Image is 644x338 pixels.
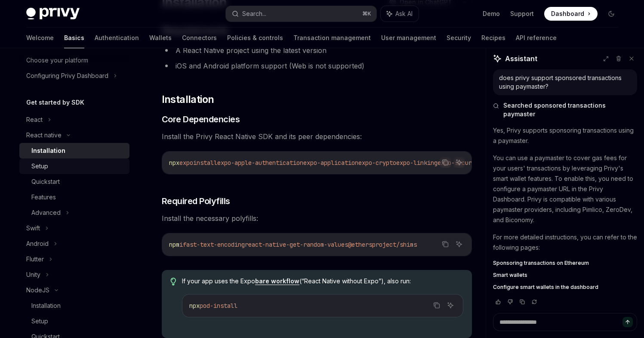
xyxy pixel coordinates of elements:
[551,9,584,18] span: Dashboard
[26,97,84,108] h5: Get started by SDK
[245,241,348,248] span: react-native-get-random-values
[358,159,396,167] span: expo-crypto
[19,143,129,158] a: Installation
[162,93,214,106] span: Installation
[226,6,376,22] button: Search...⌘K
[26,8,80,20] img: dark logo
[179,241,183,248] span: i
[453,157,465,168] button: Ask AI
[227,28,283,48] a: Policies & controls
[26,28,54,48] a: Welcome
[162,130,472,143] span: Install the Privy React Native SDK and its peer dependencies:
[447,28,471,48] a: Security
[481,28,505,48] a: Recipes
[26,239,49,249] div: Android
[445,300,456,311] button: Ask AI
[182,277,463,285] span: If your app uses the Expo (“React Native without Expo”), also run:
[493,232,637,253] p: For more detailed instructions, you can refer to the following pages:
[162,60,472,72] li: iOS and Android platform support (Web is not supported)
[19,158,129,174] a: Setup
[493,284,598,291] span: Configure smart wallets in the dashboard
[493,153,637,225] p: You can use a paymaster to cover gas fees for your users' transactions by leveraging Privy's smar...
[162,195,230,207] span: Required Polyfills
[493,125,637,146] p: Yes, Privy supports sponsoring transactions using a paymaster.
[242,9,266,19] div: Search...
[19,174,129,189] a: Quickstart
[395,9,413,18] span: Ask AI
[26,285,49,295] div: NodeJS
[162,113,240,125] span: Core Dependencies
[169,241,179,248] span: npm
[483,9,500,18] a: Demo
[31,177,60,187] div: Quickstart
[26,71,108,81] div: Configuring Privy Dashboard
[453,239,465,250] button: Ask AI
[505,53,537,64] span: Assistant
[493,260,637,267] a: Sponsoring transactions on Ethereum
[26,270,40,280] div: Unity
[31,192,56,202] div: Features
[31,316,48,326] div: Setup
[255,277,299,285] a: bare workflow
[64,28,84,48] a: Basics
[493,260,589,267] span: Sponsoring transactions on Ethereum
[622,317,633,327] button: Send message
[19,313,129,329] a: Setup
[193,159,217,167] span: install
[26,254,44,264] div: Flutter
[31,208,61,218] div: Advanced
[170,278,176,285] svg: Tip
[362,10,371,17] span: ⌘ K
[381,6,419,22] button: Ask AI
[396,159,438,167] span: expo-linking
[19,189,129,205] a: Features
[604,7,618,21] button: Toggle dark mode
[182,28,217,48] a: Connectors
[179,159,193,167] span: expo
[31,146,65,156] div: Installation
[217,159,303,167] span: expo-apple-authentication
[303,159,358,167] span: expo-application
[510,9,534,18] a: Support
[503,101,637,118] span: Searched sponsored transactions paymaster
[544,7,598,21] a: Dashboard
[493,284,637,291] a: Configure smart wallets in the dashboard
[293,28,371,48] a: Transaction management
[499,74,631,91] div: does privy support sponsored transactions using paymaster?
[31,161,48,171] div: Setup
[200,302,237,310] span: pod-install
[438,159,496,167] span: expo-secure-store
[162,44,472,56] li: A React Native project using the latest version
[26,223,40,233] div: Swift
[493,272,637,279] a: Smart wallets
[440,157,451,168] button: Copy the contents from the code block
[189,302,200,310] span: npx
[31,301,61,311] div: Installation
[381,28,436,48] a: User management
[95,28,139,48] a: Authentication
[26,130,62,140] div: React native
[149,28,172,48] a: Wallets
[516,28,557,48] a: API reference
[169,159,179,167] span: npx
[431,300,442,311] button: Copy the contents from the code block
[19,298,129,313] a: Installation
[493,272,527,279] span: Smart wallets
[348,241,417,248] span: @ethersproject/shims
[183,241,245,248] span: fast-text-encoding
[26,115,43,125] div: React
[493,101,637,118] button: Searched sponsored transactions paymaster
[440,239,451,250] button: Copy the contents from the code block
[162,212,472,224] span: Install the necessary polyfills:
